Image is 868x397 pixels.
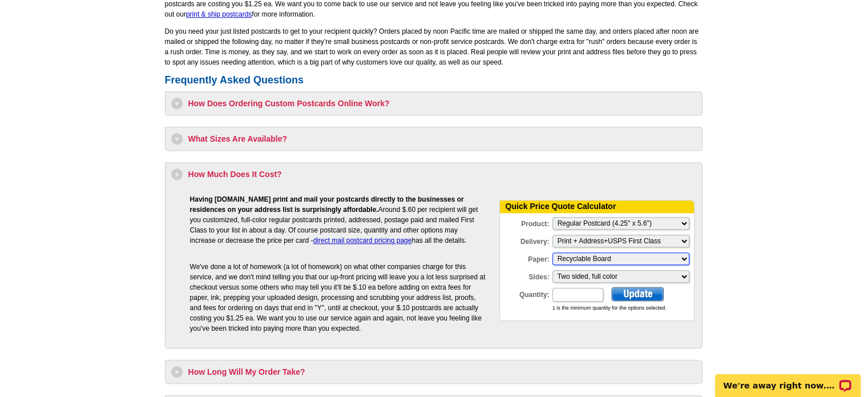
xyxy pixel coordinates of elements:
label: Sides: [500,269,551,282]
label: Quantity: [500,287,551,300]
h2: Frequently Asked Questions [165,74,703,87]
iframe: LiveChat chat widget [708,361,868,397]
b: Having [DOMAIN_NAME] print and mail your postcards directly to the businesses or residences on yo... [190,195,464,214]
h3: How Does Ordering Custom Postcards Online Work? [171,98,696,109]
p: Around $.60 per recipient will get you customized, full-color regular postcards printed, addresse... [190,194,486,246]
p: We've done a lot of homework (a lot of homework) on what other companies charge for this service,... [190,262,486,334]
p: Do you need your just listed postcards to get to your recipient quickly? Orders placed by noon Pa... [165,26,703,67]
a: print & ship postcards [186,10,252,18]
h3: What Sizes Are Available? [171,133,696,145]
a: direct mail postcard pricing page [313,236,412,244]
label: Delivery: [500,234,551,247]
div: Quick Price Quote Calculator [500,200,694,213]
h3: How Long Will My Order Take? [171,366,696,378]
h3: How Much Does It Cost? [171,169,696,180]
label: Product: [500,216,551,229]
div: 1 is the minimum quantity for the options selected. [552,304,694,312]
label: Paper: [500,251,551,264]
